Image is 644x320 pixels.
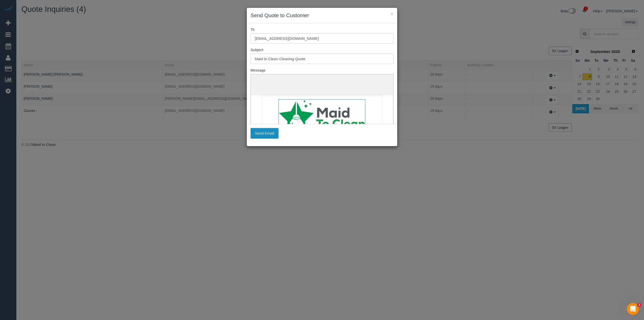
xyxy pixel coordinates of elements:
[637,303,641,307] span: 3
[251,12,393,19] h3: Send Quote to Customer
[247,68,397,73] label: Message
[251,128,278,139] button: Send Email
[247,27,397,32] label: To
[247,47,397,52] label: Subject
[251,33,393,44] input: To
[251,74,393,153] iframe: Rich Text Editor, editor1
[390,11,393,16] button: ×
[627,303,639,315] iframe: Intercom live chat
[251,54,393,64] input: Subject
